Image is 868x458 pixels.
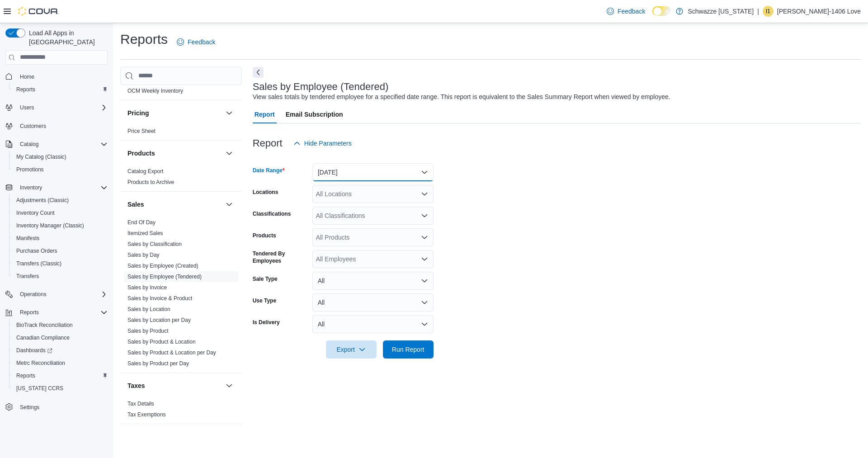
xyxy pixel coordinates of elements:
[127,230,163,237] span: Itemized Sales
[9,357,111,369] button: Metrc Reconciliation
[120,166,242,191] div: Products
[127,230,163,236] a: Itemized Sales
[127,360,189,367] span: Sales by Product per Day
[2,181,111,194] button: Inventory
[127,168,163,175] a: Catalog Export
[9,270,111,283] button: Transfers
[9,151,111,163] button: My Catalog (Classic)
[13,220,108,231] span: Inventory Manager (Classic)
[16,321,73,329] span: BioTrack Reconciliation
[13,164,108,175] span: Promotions
[127,127,156,135] span: Price Sheet
[127,241,182,247] a: Sales by Classification
[188,38,215,47] span: Feedback
[127,128,156,134] a: Price Sheet
[13,195,108,206] span: Adjustments (Classic)
[766,6,770,17] span: I1
[421,234,428,241] button: Open list of options
[777,6,861,17] p: [PERSON_NAME]-1406 Love
[2,138,111,151] button: Catalog
[127,400,154,407] span: Tax Details
[16,71,38,82] a: Home
[20,404,39,411] span: Settings
[127,317,191,323] a: Sales by Location per Day
[312,315,434,333] button: All
[127,295,192,302] a: Sales by Invoice & Product
[421,190,428,198] button: Open list of options
[2,70,111,83] button: Home
[421,212,428,219] button: Open list of options
[16,247,57,255] span: Purchase Orders
[16,307,108,318] span: Reports
[127,327,169,335] span: Sales by Product
[16,153,66,161] span: My Catalog (Classic)
[16,86,35,93] span: Reports
[13,84,39,95] a: Reports
[127,88,183,94] a: OCM Weekly Inventory
[13,345,56,356] a: Dashboards
[127,284,167,291] a: Sales by Invoice
[16,222,84,229] span: Inventory Manager (Classic)
[127,273,202,280] span: Sales by Employee (Tendered)
[13,233,108,244] span: Manifests
[326,340,377,359] button: Export
[13,208,58,218] a: Inventory Count
[9,163,111,176] button: Promotions
[253,275,278,283] label: Sale Type
[16,334,70,341] span: Canadian Compliance
[9,232,111,245] button: Manifests
[421,255,428,263] button: Open list of options
[127,274,202,280] a: Sales by Employee (Tendered)
[331,340,371,359] span: Export
[16,197,69,204] span: Adjustments (Classic)
[13,271,108,282] span: Transfers
[13,258,65,269] a: Transfers (Classic)
[127,149,155,158] h3: Products
[127,219,156,226] a: End Of Day
[290,134,355,152] button: Hide Parameters
[16,209,55,217] span: Inventory Count
[16,120,108,132] span: Customers
[763,6,774,17] div: Isaac-1406 Love
[16,260,61,267] span: Transfers (Classic)
[2,101,111,114] button: Users
[127,306,170,312] a: Sales by Location
[173,33,219,51] a: Feedback
[16,359,65,367] span: Metrc Reconciliation
[603,2,649,20] a: Feedback
[13,383,108,394] span: Washington CCRS
[16,121,50,132] a: Customers
[127,219,156,226] span: End Of Day
[253,167,285,174] label: Date Range
[127,411,166,418] a: Tax Exemptions
[253,319,280,326] label: Is Delivery
[253,232,276,239] label: Products
[127,381,145,390] h3: Taxes
[13,358,69,368] a: Metrc Reconciliation
[9,331,111,344] button: Canadian Compliance
[9,257,111,270] button: Transfers (Classic)
[13,246,61,256] a: Purchase Orders
[16,182,108,193] span: Inventory
[13,246,108,256] span: Purchase Orders
[127,295,192,302] span: Sales by Invoice & Product
[5,66,108,437] nav: Complex example
[16,385,63,392] span: [US_STATE] CCRS
[13,320,76,331] a: BioTrack Reconciliation
[120,398,242,424] div: Taxes
[120,126,242,140] div: Pricing
[120,30,168,48] h1: Reports
[9,382,111,395] button: [US_STATE] CCRS
[127,109,149,118] h3: Pricing
[253,250,309,264] label: Tendered By Employees
[16,347,52,354] span: Dashboards
[304,139,352,148] span: Hide Parameters
[16,289,108,300] span: Operations
[253,210,291,217] label: Classifications
[13,383,67,394] a: [US_STATE] CCRS
[127,252,160,258] a: Sales by Day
